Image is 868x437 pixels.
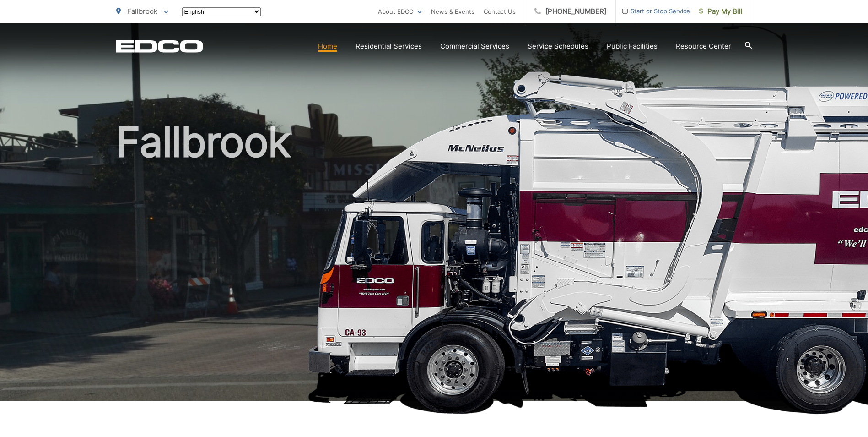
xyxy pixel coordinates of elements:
a: Service Schedules [528,41,588,52]
a: Public Facilities [607,41,658,52]
a: Home [318,41,337,52]
a: News & Events [431,6,474,17]
a: EDCD logo. Return to the homepage. [116,40,203,53]
select: Select a language [182,7,261,16]
a: Contact Us [484,6,516,17]
a: Resource Center [676,41,731,52]
a: About EDCO [378,6,422,17]
a: Residential Services [356,41,422,52]
span: Fallbrook [127,7,157,16]
h1: Fallbrook [116,119,752,409]
span: Pay My Bill [699,6,743,17]
a: Commercial Services [440,41,509,52]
